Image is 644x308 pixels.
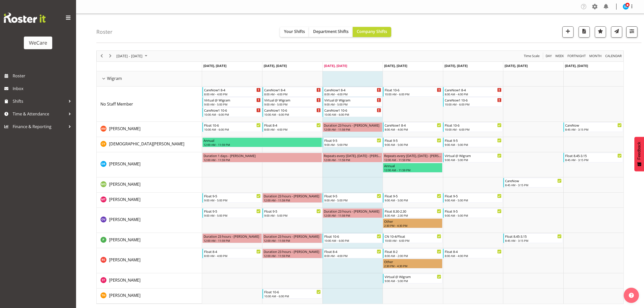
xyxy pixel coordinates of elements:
span: [PERSON_NAME] [109,217,140,222]
button: Timeline Week [554,53,565,59]
div: 8:00 AM - 2:00 PM [385,254,441,258]
a: No Staff Member [100,101,133,107]
button: Fortnight [567,53,587,59]
div: 9:00 AM - 5:00 PM [324,198,381,202]
div: 10:00 AM - 6:00 PM [445,127,501,131]
td: Monique Telford resource [97,193,202,208]
div: Pooja Prabhu"s event - Float 10-6 Begin From Wednesday, October 1, 2025 at 10:00:00 AM GMT+13:00 ... [323,233,382,243]
div: Repeats every [DATE], [DATE] - [PERSON_NAME] [384,153,441,158]
div: Rhianne Sharples"s event - Float 8-2 Begin From Thursday, October 2, 2025 at 8:00:00 AM GMT+13:00... [383,249,442,258]
td: Ashley Mendoza resource [97,122,202,137]
div: 8:00 AM - 4:00 PM [264,92,321,96]
div: 9:00 AM - 5:00 PM [264,213,321,217]
button: Department Shifts [309,27,353,37]
div: 10:00 AM - 6:00 PM [445,102,501,106]
button: Highlight an important date within the roster. [595,26,606,38]
div: Deepti Raturi"s event - Repeats every wednesday, thursday - Deepti Raturi Begin From Wednesday, O... [323,153,382,162]
div: Sep 29 - Oct 05, 2025 [115,51,150,61]
button: October 2025 [116,53,150,59]
div: Rhianne Sharples"s event - Float 8-4 Begin From Monday, September 29, 2025 at 8:00:00 AM GMT+13:0... [202,249,262,258]
div: Christianna Yu"s event - Float 9-5 Begin From Wednesday, October 1, 2025 at 9:00:00 AM GMT+13:00 ... [323,138,382,147]
div: No Staff Member"s event - CareNow1 10-6 Begin From Friday, October 3, 2025 at 10:00:00 AM GMT+13:... [443,97,503,107]
div: Virtual @ Wigram [324,97,381,102]
span: [DATE], [DATE] [505,63,528,68]
div: 9:00 AM - 5:00 PM [385,143,441,147]
span: [DEMOGRAPHIC_DATA][PERSON_NAME] [109,141,184,147]
a: [PERSON_NAME] [109,161,140,167]
div: Pooja Prabhu"s event - Duration 23 hours - Pooja Prabhu Begin From Tuesday, September 30, 2025 at... [262,233,322,243]
div: Float 8-4 [324,249,381,254]
span: [PERSON_NAME] [109,257,140,263]
a: [PERSON_NAME] [109,181,140,187]
span: [PERSON_NAME] [109,161,140,167]
div: 12:00 AM - 11:59 PM [204,143,321,147]
div: 12:00 AM - 11:59 PM [204,158,321,162]
td: Tillie Hollyer resource [97,288,202,304]
span: [PERSON_NAME] [109,126,140,131]
a: [PERSON_NAME] [109,126,140,132]
div: Other [384,219,441,224]
td: Wigram resource [97,71,202,87]
div: 8:00 AM - 4:00 PM [445,92,501,96]
div: 12:00 AM - 11:59 PM [384,158,441,162]
div: Rhianne Sharples"s event - Other Begin From Thursday, October 2, 2025 at 2:30:00 PM GMT+13:00 End... [383,259,442,268]
button: Next [107,53,114,59]
span: Department Shifts [313,29,349,34]
button: Month [604,53,623,59]
span: Time Scale [523,53,540,59]
div: CareNow1 8-4 [264,87,321,92]
td: Olive Vermazen resource [97,208,202,233]
div: Christianna Yu"s event - Float 9-5 Begin From Friday, October 3, 2025 at 9:00:00 AM GMT+13:00 End... [443,138,503,147]
div: Pooja Prabhu"s event - Duration 23 hours - Pooja Prabhu Begin From Monday, September 29, 2025 at ... [202,233,262,243]
div: No Staff Member"s event - CareNow1 8-4 Begin From Tuesday, September 30, 2025 at 8:00:00 AM GMT+1... [262,87,322,97]
h4: Roster [96,29,113,35]
span: [PERSON_NAME] [109,277,140,283]
div: Float 9-5 [385,193,441,198]
a: [DEMOGRAPHIC_DATA][PERSON_NAME] [109,141,184,147]
span: Company Shifts [357,29,387,34]
div: Monique Telford"s event - Float 9-5 Begin From Monday, September 29, 2025 at 9:00:00 AM GMT+13:00... [202,193,262,203]
a: [PERSON_NAME] [109,216,140,223]
div: Annual [384,163,441,168]
div: Repeats every [DATE], [DATE] - [PERSON_NAME] [324,153,381,158]
div: Float 9-5 [445,138,501,143]
div: Ashley Mendoza"s event - CareNow Begin From Sunday, October 5, 2025 at 8:45:00 AM GMT+13:00 Ends ... [563,122,623,132]
button: Previous [98,53,105,59]
td: Simone Turner resource [97,273,202,288]
div: next period [106,51,115,61]
div: Pooja Prabhu"s event - CN 10-4/Float Begin From Thursday, October 2, 2025 at 10:00:00 AM GMT+13:0... [383,233,442,243]
div: 8:00 AM - 4:00 PM [264,127,321,131]
div: Float 10-6 [264,289,321,294]
div: 10:00 AM - 6:00 PM [324,238,381,243]
div: Deepti Raturi"s event - Annual Begin From Thursday, October 2, 2025 at 12:00:00 AM GMT+13:00 Ends... [383,163,442,173]
div: Float 9-5 [445,209,501,214]
span: [DATE], [DATE] [384,63,407,68]
span: [DATE], [DATE] [203,63,226,68]
span: Wigram [107,75,122,81]
div: Float 10-6 [204,123,261,128]
div: Olive Vermazen"s event - Float 9-5 Begin From Friday, October 3, 2025 at 9:00:00 AM GMT+13:00 End... [443,208,503,218]
div: 8:00 AM - 4:00 PM [445,254,501,258]
div: CN 10-4/Float [385,234,441,239]
div: CareNow1 8-4 [324,87,381,92]
div: 10:00 AM - 6:00 PM [204,127,261,131]
div: Deepti Raturi"s event - Duration 1 days - Deepti Raturi Begin From Monday, September 29, 2025 at ... [202,153,322,162]
div: 9:00 AM - 5:00 PM [445,143,501,147]
div: No Staff Member"s event - Virtual @ Wigram Begin From Monday, September 29, 2025 at 9:00:00 AM GM... [202,97,262,107]
div: No Staff Member"s event - CareNow1 8-4 Begin From Wednesday, October 1, 2025 at 8:00:00 AM GMT+13... [323,87,382,97]
div: Olive Vermazen"s event - Other Begin From Thursday, October 2, 2025 at 2:30:00 PM GMT+13:00 Ends ... [383,218,442,228]
div: 12:00 AM - 11:59 PM [264,254,321,258]
div: Float 8-4 [264,123,321,128]
div: 9:00 AM - 5:00 PM [204,213,261,217]
div: 8:45 AM - 3:15 PM [565,127,622,131]
button: Your Shifts [280,27,309,37]
div: 10:00 AM - 6:00 PM [324,112,381,116]
div: 8:00 AM - 4:00 PM [385,127,441,131]
button: Send a list of all shifts for the selected filtered period to all rostered employees. [611,26,622,38]
div: Float 8.45-3.15 [505,234,562,239]
div: CareNow1 10-6 [204,108,261,113]
div: Deepti Raturi"s event - Repeats every wednesday, thursday - Deepti Raturi Begin From Thursday, Oc... [383,153,442,162]
div: Float 8-2 [385,249,441,254]
div: No Staff Member"s event - CareNow1 10-6 Begin From Tuesday, September 30, 2025 at 10:00:00 AM GMT... [262,107,322,117]
div: 9:00 AM - 5:00 PM [385,198,441,202]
